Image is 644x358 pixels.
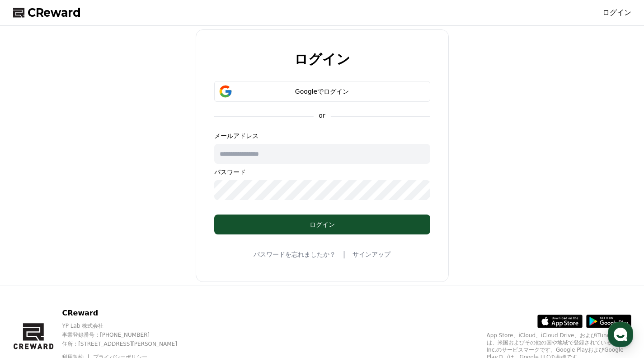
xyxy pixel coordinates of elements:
p: 事業登録番号 : [PHONE_NUMBER] [62,331,193,339]
a: パスワードを忘れましたか？ [254,250,336,259]
p: or [313,111,330,120]
p: メールアドレス [214,131,430,140]
button: ログイン [214,215,430,234]
p: パスワード [214,167,430,177]
div: Googleでログイン [227,87,417,96]
span: | [343,249,345,260]
a: サインアップ [353,250,390,259]
p: YP Lab 株式会社 [62,322,193,329]
span: CReward [28,5,81,20]
a: ログイン [602,7,631,18]
div: ログイン [232,220,412,229]
a: CReward [13,5,81,20]
p: CReward [62,308,193,319]
h2: ログイン [294,52,350,67]
button: Googleでログイン [214,81,430,102]
p: 住所 : [STREET_ADDRESS][PERSON_NAME] [62,340,193,348]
